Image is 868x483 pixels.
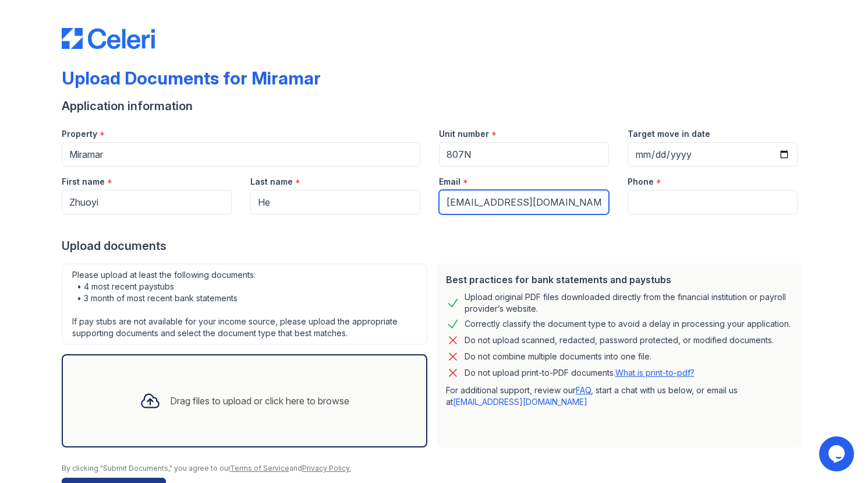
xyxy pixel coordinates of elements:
[465,350,651,364] div: Do not combine multiple documents into one file.
[250,176,293,188] label: Last name
[62,128,97,140] label: Property
[62,68,321,89] div: Upload Documents for Miramar
[446,385,793,408] p: For additional support, review our , start a chat with us below, or email us at
[62,464,807,473] div: By clicking "Submit Documents," you agree to our and
[465,367,695,379] p: Do not upload print-to-PDF documents.
[62,176,105,188] label: First name
[230,464,289,473] a: Terms of Service
[439,176,460,188] label: Email
[62,263,427,345] div: Please upload at least the following documents: • 4 most recent paystubs • 3 month of most recent...
[302,464,351,473] a: Privacy Policy.
[628,176,654,188] label: Phone
[465,291,793,315] div: Upload original PDF files downloaded directly from the financial institution or payroll provider’...
[62,28,155,49] img: CE_Logo_Blue-a8612792a0a2168367f1c8372b55b34899dd931a85d93a1a3d3e32e68fde9ad4.png
[819,436,856,471] iframe: chat widget
[628,128,710,140] label: Target move in date
[465,333,774,347] div: Do not upload scanned, redacted, password protected, or modified documents.
[62,238,807,254] div: Upload documents
[439,128,489,140] label: Unit number
[446,273,793,287] div: Best practices for bank statements and paystubs
[62,98,807,114] div: Application information
[170,394,349,408] div: Drag files to upload or click here to browse
[465,317,791,331] div: Correctly classify the document type to avoid a delay in processing your application.
[453,397,587,407] a: [EMAIL_ADDRESS][DOMAIN_NAME]
[615,368,695,378] a: What is print-to-pdf?
[576,385,591,395] a: FAQ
